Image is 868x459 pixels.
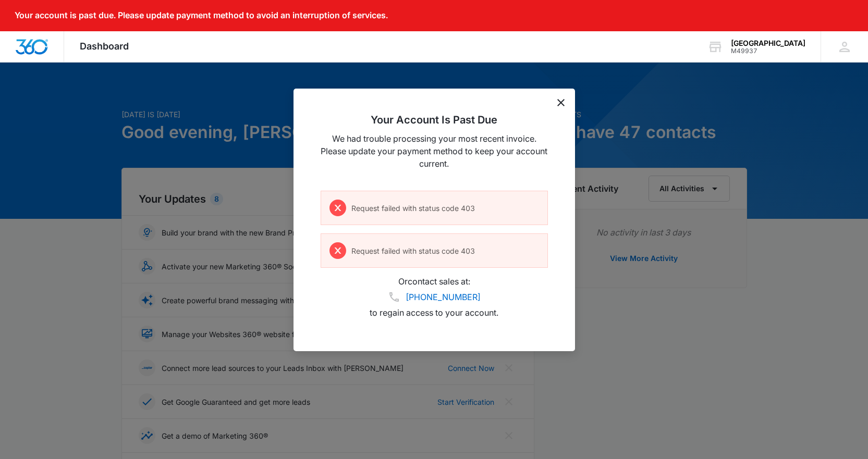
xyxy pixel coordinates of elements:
[731,39,805,47] div: account name
[557,99,565,106] button: dismiss this dialog
[406,291,481,303] a: [PHONE_NUMBER]
[64,31,144,62] div: Dashboard
[321,132,548,170] p: We had trouble processing your most recent invoice. Please update your payment method to keep you...
[731,47,805,55] div: account id
[321,276,548,318] p: Or contact sales at: to regain access to your account.
[346,204,475,213] span: Request failed with status code 403
[80,41,129,52] span: Dashboard
[346,246,475,255] span: Request failed with status code 403
[321,114,548,126] h2: Your Account Is Past Due
[15,10,388,20] p: Your account is past due. Please update payment method to avoid an interruption of services.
